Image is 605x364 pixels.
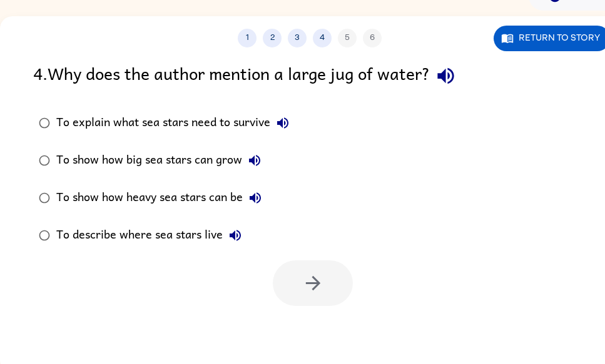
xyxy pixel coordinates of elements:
[242,148,267,173] button: To show how big sea stars can grow
[56,111,295,135] div: To explain what sea stars need to survive
[313,29,332,47] button: 4
[243,185,268,210] button: To show how heavy sea stars can be
[33,60,586,92] div: 4 . Why does the author mention a large jug of water?
[223,223,248,248] button: To describe where sea stars live
[238,29,257,47] button: 1
[56,223,248,248] div: To describe where sea stars live
[263,29,282,47] button: 2
[270,111,295,135] button: To explain what sea stars need to survive
[56,148,267,173] div: To show how big sea stars can grow
[56,185,268,210] div: To show how heavy sea stars can be
[288,29,307,47] button: 3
